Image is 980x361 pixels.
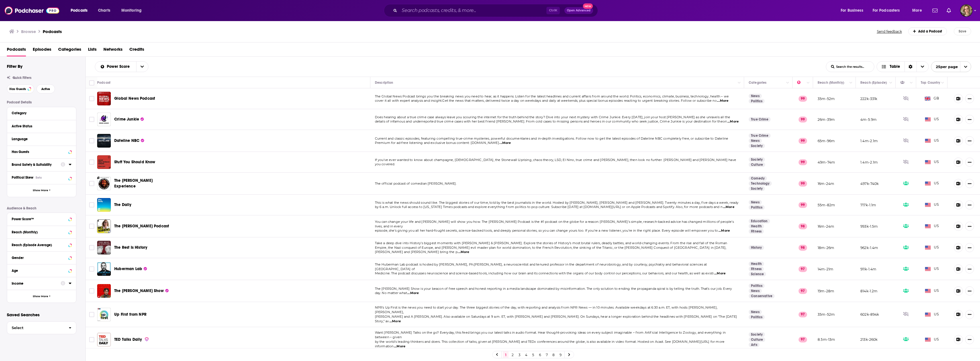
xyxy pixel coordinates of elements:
[71,7,87,15] span: Podcasts
[818,138,835,143] p: 65m-96m
[749,315,765,319] a: Politics
[89,117,94,122] span: Toggle select row
[551,351,556,358] a: 8
[546,7,560,14] span: Ctrl K
[97,219,111,233] img: The Mel Robbins Podcast
[784,79,791,86] button: Column Actions
[860,312,879,317] p: 602k-894k
[5,5,59,16] img: Podchaser - Follow, Share and Rate Podcasts
[89,138,94,143] span: Toggle select row
[41,87,50,91] span: Active
[718,229,730,233] span: ...More
[799,159,807,165] p: 99
[925,138,939,144] span: US
[860,117,877,122] p: 4m-5.9m
[136,62,148,72] button: open menu
[875,29,904,34] button: Send feedback
[375,271,714,275] span: Medicine. The podcast discusses neuroscience and science-based tools, including how our brain and...
[12,137,68,141] div: Language
[97,177,111,190] img: The Joe Rogan Experience
[954,27,971,35] button: Save
[114,138,144,144] a: Dateline NBC
[965,158,974,167] button: Show More Button
[860,267,877,272] p: 911k-1.4m
[965,264,974,274] button: Show More Button
[7,321,76,334] button: Select
[407,291,419,295] span: ...More
[97,308,111,321] img: Up First from NPR
[799,117,807,122] p: 99
[375,262,707,271] span: The Huberman Lab podcast is hosted by [PERSON_NAME], Ph.[PERSON_NAME], a neuroscientist and tenur...
[860,337,878,342] p: 213k-260k
[860,245,878,250] p: 962k-1.4m
[375,331,726,339] span: Want [PERSON_NAME] Talks on the go? Everyday, this feed brings you our latest talks in audio form...
[12,150,67,154] div: Has Guests
[860,160,878,165] p: 1.4m-2.1m
[749,144,765,148] a: Society
[965,310,974,319] button: Show More Button
[114,202,132,208] a: The Daily
[860,138,878,143] p: 1.4m-2.1m
[95,61,148,72] h2: Choose List sort
[129,45,144,56] a: Credits
[114,117,144,122] a: Crime Junkie
[114,312,146,317] span: Up First from NPR
[114,312,146,317] a: Up First from NPR
[749,138,762,143] a: News
[12,123,72,130] button: Active Status
[749,133,771,138] a: True Crime
[144,337,149,342] img: verified Badge
[873,7,900,15] span: For Podcasters
[375,94,729,98] span: The Global News Podcast brings you the breaking news you need to hear, as it happens. Listen for ...
[749,284,765,288] a: Politics
[375,136,728,140] span: Current and classic episodes, featuring compelling true-crime mysteries, powerful documentaries a...
[375,205,723,209] span: by 6 a.m. Unlock full access to [US_STATE] Times podcasts and explore everything from politics to...
[925,266,939,272] span: US
[97,284,111,298] img: The Tucker Carlson Show
[925,96,939,101] span: GB
[727,119,739,124] span: ...More
[717,99,728,103] span: ...More
[749,245,764,250] a: History
[965,94,974,103] button: Show More Button
[7,326,64,330] span: Select
[925,337,939,342] span: US
[965,335,974,344] button: Show More Button
[114,202,132,207] span: The Daily
[12,267,72,274] button: Age
[12,161,61,168] button: Brand Safety & Suitability
[89,288,94,293] span: Toggle select row
[12,124,68,128] div: Active Status
[97,134,111,148] img: Dateline NBC
[939,79,946,86] button: Column Actions
[97,333,111,346] img: TED Talks Daily
[869,6,908,15] button: open menu
[103,45,122,56] span: Networks
[841,7,863,15] span: For Business
[930,6,940,15] a: Show notifications dropdown
[564,7,593,14] button: Open AdvancedNew
[12,280,61,287] button: Income
[749,157,765,162] a: Society
[33,45,51,56] a: Episodes
[375,79,393,86] div: Description
[818,181,834,186] p: 16m-24m
[107,65,132,69] span: Power Score
[799,245,807,250] p: 98
[58,45,81,56] a: Categories
[516,351,522,358] a: 3
[749,117,771,122] a: True Crime
[799,138,807,144] p: 99
[749,181,772,186] a: Technology
[931,61,971,72] button: open menu
[944,6,953,15] a: Show notifications dropdown
[12,269,67,273] div: Age
[503,351,509,358] a: 1
[88,45,97,56] span: Lists
[375,305,718,314] span: NPR's Up First is the news you need to start your day. The three biggest stories of the day, with...
[97,155,111,169] img: Stuff You Should Know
